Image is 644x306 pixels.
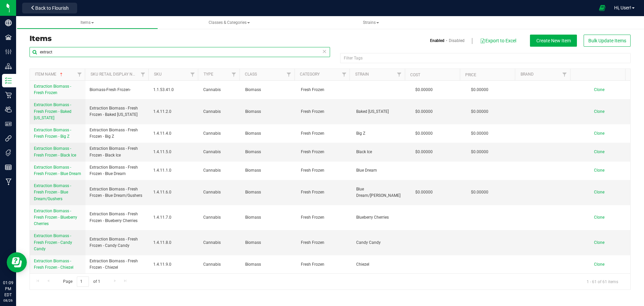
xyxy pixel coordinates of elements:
[34,165,81,176] span: Extraction Biomass - Fresh Frozen - Blue Dream
[594,190,611,194] a: Clone
[594,131,611,136] a: Clone
[301,239,348,246] span: Fresh Frozen
[245,189,293,195] span: Biomass
[301,261,348,268] span: Fresh Frozen
[559,69,570,80] a: Filter
[187,69,198,80] a: Filter
[34,183,71,201] span: Extraction Biomass - Fresh Frozen - Blue Dream/Gushers
[363,20,379,25] span: Strains
[77,276,89,287] input: 1
[154,72,162,77] a: SKU
[393,69,405,80] a: Filter
[34,127,82,140] a: Extraction Biomass - Fresh Frozen - Big Z
[301,87,348,93] span: Fresh Frozen
[468,107,492,117] span: $0.00000
[430,38,444,44] a: Enabled
[5,19,12,26] inline-svg: Company
[203,189,237,195] span: Cannabis
[584,35,631,47] button: Bulk Update Items
[480,35,517,46] button: Export to Excel
[80,20,94,25] span: Items
[90,258,146,271] span: Extraction Biomass - Fresh Frozen - Chiezel
[153,239,195,246] span: 1.4.11.8.0
[90,236,146,249] span: Extraction Biomass - Fresh Frozen - Candy Candy
[90,164,146,177] span: Extraction Biomass - Fresh Frozen - Blue Dream
[90,186,146,199] span: Extraction Biomass - Fresh Frozen - Blue Dream/Gushers
[588,38,626,43] span: Bulk Update Items
[90,105,146,118] span: Extraction Biomass - Fresh Frozen - Baked [US_STATE]
[521,72,534,77] a: Brand
[356,108,404,115] span: Baked [US_STATE]
[468,129,492,138] span: $0.00000
[594,215,611,220] a: Clone
[5,178,12,185] inline-svg: Manufacturing
[5,164,12,171] inline-svg: Reports
[203,149,237,155] span: Cannabis
[153,149,195,155] span: 1.4.11.5.0
[90,87,131,93] span: Biomass-Fresh Frozen-
[594,87,604,92] span: Clone
[203,239,237,246] span: Cannabis
[356,149,404,155] span: Black Ice
[468,85,492,95] span: $0.00000
[245,130,293,137] span: Biomass
[7,252,27,272] iframe: Resource center
[153,214,195,221] span: 1.4.11.7.0
[90,211,146,224] span: Extraction Biomass - Fresh Frozen - Blueberry Cherries
[34,164,82,177] a: Extraction Biomass - Fresh Frozen - Blue Dream
[465,73,476,77] a: Price
[412,187,436,197] span: $0.00000
[209,20,250,25] span: Classes & Categories
[34,183,82,202] a: Extraction Biomass - Fresh Frozen - Blue Dream/Gushers
[581,276,624,287] span: 1 - 61 of 61 items
[594,168,604,173] span: Clone
[203,130,237,137] span: Cannabis
[34,233,72,251] span: Extraction Biomass - Fresh Frozen - Candy Candy
[301,130,348,137] span: Fresh Frozen
[90,145,146,158] span: Extraction Biomass - Fresh Frozen - Black Ice
[153,130,195,137] span: 1.4.11.4.0
[34,233,82,252] a: Extraction Biomass - Fresh Frozen - Candy Candy
[356,167,404,174] span: Blue Dream
[245,167,293,174] span: Biomass
[594,168,611,173] a: Clone
[153,167,195,174] span: 1.4.11.1.0
[245,261,293,268] span: Biomass
[34,102,71,120] span: Extraction Biomass - Fresh Frozen - Baked [US_STATE]
[614,5,631,10] span: Hi, User!
[137,69,148,80] a: Filter
[153,87,195,93] span: 1.1.53.41.0
[5,34,12,41] inline-svg: Facilities
[245,214,293,221] span: Biomass
[74,69,85,80] a: Filter
[228,69,239,80] a: Filter
[301,108,348,115] span: Fresh Frozen
[412,85,436,95] span: $0.00000
[34,258,82,271] a: Extraction Biomass - Fresh Frozen - Chiezel
[245,149,293,155] span: Biomass
[245,72,257,77] a: Class
[5,149,12,156] inline-svg: Tags
[449,38,465,44] a: Disabled
[468,187,492,197] span: $0.00000
[57,276,106,287] span: Page of 1
[245,108,293,115] span: Biomass
[356,261,404,268] span: Chiezel
[34,208,82,227] a: Extraction Biomass - Fresh Frozen - Blueberry Cherries
[3,298,13,303] p: 08/26
[34,128,71,139] span: Extraction Biomass - Fresh Frozen - Big Z
[203,214,237,221] span: Cannabis
[412,147,436,157] span: $0.00000
[34,145,82,158] a: Extraction Biomass - Fresh Frozen - Black Ice
[5,77,12,84] inline-svg: Inventory
[5,92,12,98] inline-svg: Retail
[153,261,195,268] span: 1.4.11.9.0
[5,106,12,113] inline-svg: Users
[153,189,195,195] span: 1.4.11.6.0
[301,189,348,195] span: Fresh Frozen
[34,146,76,157] span: Extraction Biomass - Fresh Frozen - Black Ice
[5,135,12,142] inline-svg: Integrations
[245,87,293,93] span: Biomass
[594,215,604,220] span: Clone
[594,240,611,245] a: Clone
